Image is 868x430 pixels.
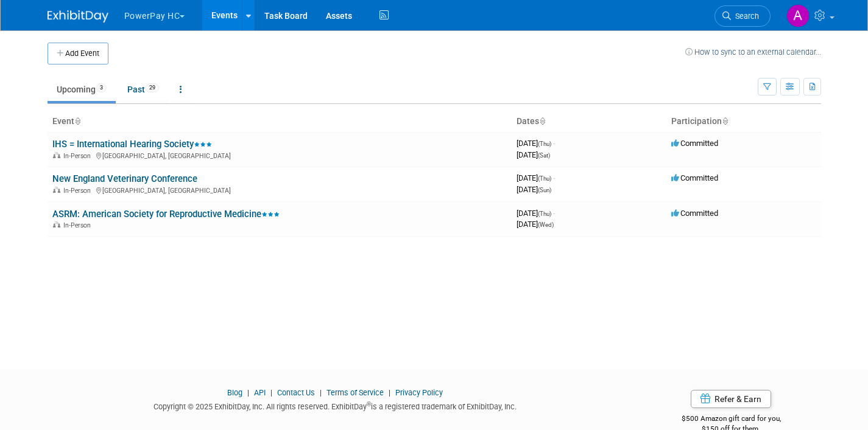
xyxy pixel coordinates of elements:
span: [DATE] [517,185,551,194]
span: [DATE] [517,139,555,148]
a: Terms of Service [326,388,384,397]
span: Search [731,12,759,21]
div: [GEOGRAPHIC_DATA], [GEOGRAPHIC_DATA] [52,150,507,160]
a: Refer & Earn [691,390,771,408]
span: [DATE] [517,173,555,182]
span: (Thu) [538,140,551,147]
span: | [386,388,393,397]
a: Sort by Start Date [539,116,545,126]
span: | [267,388,275,397]
img: ExhibitDay [48,10,108,23]
span: [DATE] [517,150,550,159]
a: Contact Us [277,388,315,397]
span: (Thu) [538,175,551,182]
a: Privacy Policy [395,388,443,397]
span: In-Person [63,152,94,160]
span: Committed [671,173,718,182]
button: Add Event [48,43,108,64]
span: - [553,173,555,182]
span: (Thu) [538,210,551,217]
span: (Sat) [538,152,550,159]
a: ASRM: American Society for Reproductive Medicine [52,209,280,220]
div: Copyright © 2025 ExhibitDay, Inc. All rights reserved. ExhibitDay is a registered trademark of Ex... [48,398,623,412]
th: Dates [512,111,666,132]
a: How to sync to an external calendar... [685,47,821,57]
th: Participation [666,111,821,132]
span: | [317,388,325,397]
span: (Sun) [538,187,551,193]
span: Committed [671,209,718,218]
a: Blog [227,388,242,397]
span: | [244,388,252,397]
span: (Wed) [538,221,554,228]
a: Upcoming3 [48,78,116,101]
span: In-Person [63,187,94,195]
img: In-Person Event [53,152,60,158]
sup: ® [367,401,371,407]
span: [DATE] [517,209,555,218]
a: Sort by Event Name [74,116,80,126]
span: - [553,209,555,218]
span: [DATE] [517,220,554,229]
a: API [254,388,266,397]
span: 3 [96,83,107,92]
span: Committed [671,139,718,148]
a: Search [715,5,771,27]
span: In-Person [63,221,94,229]
a: Sort by Participation Type [722,116,728,126]
div: [GEOGRAPHIC_DATA], [GEOGRAPHIC_DATA] [52,185,507,195]
a: Past29 [118,78,168,101]
a: New England Veterinary Conference [52,173,197,184]
th: Event [48,111,512,132]
img: In-Person Event [53,221,60,227]
img: Arlene Cardie [786,4,810,27]
span: - [553,139,555,148]
a: IHS = International Hearing Society [52,139,212,150]
img: In-Person Event [53,187,60,193]
span: 29 [146,83,159,92]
